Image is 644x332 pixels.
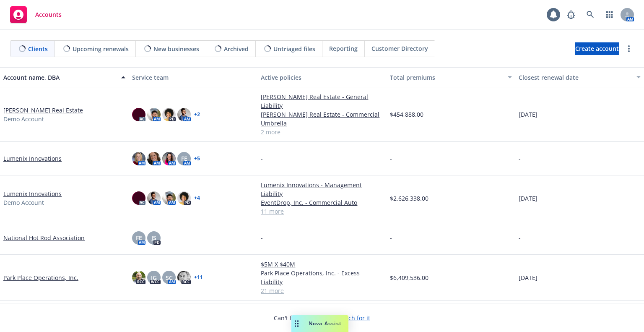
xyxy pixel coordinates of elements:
[3,198,44,207] span: Demo Account
[166,273,173,282] span: SC
[132,271,145,284] img: photo
[329,44,358,53] span: Reporting
[519,110,538,119] span: [DATE]
[177,271,191,284] img: photo
[390,110,423,119] span: $454,888.00
[274,314,370,322] span: Can't find an account?
[309,320,342,327] span: Nova Assist
[162,108,176,121] img: photo
[132,152,145,165] img: photo
[519,154,521,163] span: -
[519,233,521,242] span: -
[136,233,142,242] span: FE
[177,108,191,121] img: photo
[261,233,263,242] span: -
[261,73,383,82] div: Active policies
[261,269,383,286] a: Park Place Operations, Inc. - Excess Liability
[390,73,503,82] div: Total premiums
[194,156,200,161] a: + 5
[519,273,538,282] span: [DATE]
[147,191,161,205] img: photo
[519,194,538,203] span: [DATE]
[194,275,203,280] a: + 11
[390,233,392,242] span: -
[291,315,348,332] button: Nova Assist
[261,198,383,207] a: EventDrop, Inc. - Commercial Auto
[261,260,383,269] a: $5M X $40M
[261,92,383,110] a: [PERSON_NAME] Real Estate - General Liability
[261,154,263,163] span: -
[3,189,62,198] a: Lumenix Innovations
[582,6,599,23] a: Search
[132,191,145,205] img: photo
[519,73,631,82] div: Closest renewal date
[28,44,48,53] span: Clients
[387,67,515,87] button: Total premiums
[575,41,619,57] span: Create account
[3,106,83,115] a: [PERSON_NAME] Real Estate
[181,154,187,163] span: FE
[3,154,62,163] a: Lumenix Innovations
[261,180,383,198] a: Lumenix Innovations - Management Liability
[151,273,157,282] span: JG
[624,44,634,54] a: more
[147,152,161,165] img: photo
[390,194,428,203] span: $2,626,338.00
[3,233,85,242] a: National Hot Rod Association
[390,154,392,163] span: -
[162,152,176,165] img: photo
[132,73,254,82] div: Service team
[177,191,191,205] img: photo
[153,44,199,53] span: New businesses
[7,3,65,26] a: Accounts
[257,67,386,87] button: Active policies
[162,191,176,205] img: photo
[3,115,44,123] span: Demo Account
[132,108,145,121] img: photo
[291,315,302,332] div: Drag to move
[371,44,428,53] span: Customer Directory
[575,42,619,55] a: Create account
[601,6,618,23] a: Switch app
[35,11,62,18] span: Accounts
[73,44,129,53] span: Upcoming renewals
[336,314,370,322] a: Search for it
[3,73,116,82] div: Account name, DBA
[390,273,428,282] span: $6,409,536.00
[563,6,579,23] a: Report a Bug
[194,112,200,117] a: + 2
[3,273,78,282] a: Park Place Operations, Inc.
[151,233,156,242] span: JS
[261,110,383,128] a: [PERSON_NAME] Real Estate - Commercial Umbrella
[273,44,315,53] span: Untriaged files
[261,128,383,136] a: 2 more
[224,44,249,53] span: Archived
[515,67,644,87] button: Closest renewal date
[261,207,383,216] a: 11 more
[147,108,161,121] img: photo
[261,286,383,295] a: 21 more
[129,67,257,87] button: Service team
[194,196,200,201] a: + 4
